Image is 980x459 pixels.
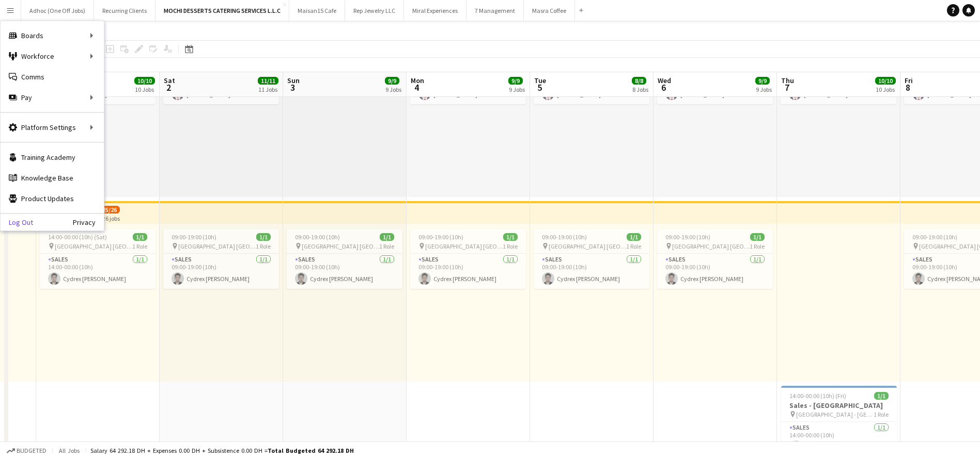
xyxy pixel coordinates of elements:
button: Miral Experiences [404,1,466,21]
span: 1/1 [750,233,765,241]
span: 09:00-19:00 (10h) [418,233,463,241]
span: 11/11 [258,77,278,85]
span: 2 [162,81,175,93]
span: 1/1 [256,233,271,241]
span: 9/9 [385,77,399,85]
span: 1/1 [627,233,641,241]
app-job-card: 09:00-19:00 (10h)1/1 [GEOGRAPHIC_DATA] [GEOGRAPHIC_DATA]1 RoleSales1/109:00-19:00 (10h)Cydrex [PE... [534,229,649,289]
app-card-role: Sales1/109:00-19:00 (10h)Cydrex [PERSON_NAME] [287,254,402,289]
app-job-card: 14:00-00:00 (10h) (Sat)1/1 [GEOGRAPHIC_DATA] [GEOGRAPHIC_DATA]1 RoleSales1/114:00-00:00 (10h)Cydr... [40,229,155,289]
app-job-card: 14:00-00:00 (10h) (Fri)1/1Sales - [GEOGRAPHIC_DATA] [GEOGRAPHIC_DATA] - [GEOGRAPHIC_DATA]1 RoleSa... [781,386,897,457]
button: Budgeted [5,445,48,456]
app-job-card: 09:00-19:00 (10h)1/1 [GEOGRAPHIC_DATA] [GEOGRAPHIC_DATA]1 RoleSales1/109:00-19:00 (10h)Cydrex [PE... [657,229,773,289]
div: Platform Settings [1,117,104,138]
span: 14:00-00:00 (10h) (Fri) [789,392,846,400]
button: Maisan15 Cafe [289,1,345,21]
span: Wed [658,76,671,85]
a: Knowledge Base [1,168,104,188]
span: Thu [781,76,794,85]
span: 09:00-19:00 (10h) [912,233,957,241]
span: Mon [411,76,424,85]
span: 8/8 [632,77,646,85]
span: 1 Role [503,242,518,250]
span: [GEOGRAPHIC_DATA] [GEOGRAPHIC_DATA] [178,242,256,250]
span: 25/26 [99,206,120,214]
div: 9 Jobs [385,86,401,93]
span: 1/1 [380,233,394,241]
span: [GEOGRAPHIC_DATA] [GEOGRAPHIC_DATA] [425,242,503,250]
button: Rep Jewelry LLC [345,1,404,21]
span: 6 [656,81,671,93]
app-card-role: Sales1/114:00-00:00 (10h)Cydrex [PERSON_NAME] [40,254,155,289]
div: 9 Jobs [756,86,772,93]
app-card-role: Sales1/109:00-19:00 (10h)Cydrex [PERSON_NAME] [534,254,649,289]
span: Sun [287,76,300,85]
span: 1 Role [874,411,889,418]
span: Sat [164,76,175,85]
span: Fri [905,76,913,85]
span: 1 Role [256,242,271,250]
span: 1/1 [874,392,889,400]
span: 7 [780,81,794,93]
span: 1 Role [379,242,394,250]
span: 10/10 [875,77,896,85]
app-card-role: Sales1/114:00-00:00 (10h)[PERSON_NAME] [781,422,897,457]
span: [GEOGRAPHIC_DATA] [GEOGRAPHIC_DATA] [55,242,132,250]
span: 14:00-00:00 (10h) (Sat) [48,233,107,241]
span: [GEOGRAPHIC_DATA] - [GEOGRAPHIC_DATA] [796,411,874,418]
button: MOCHI DESSERTS CATERING SERVICES L.L.C [155,1,289,21]
span: 09:00-19:00 (10h) [665,233,710,241]
a: Comms [1,67,104,87]
app-job-card: 09:00-19:00 (10h)1/1 [GEOGRAPHIC_DATA] [GEOGRAPHIC_DATA]1 RoleSales1/109:00-19:00 (10h)Cydrex [PE... [287,229,402,289]
span: 09:00-19:00 (10h) [542,233,587,241]
div: Workforce [1,46,104,67]
app-card-role: Sales1/109:00-19:00 (10h)Cydrex [PERSON_NAME] [657,254,773,289]
span: [GEOGRAPHIC_DATA] [GEOGRAPHIC_DATA] [549,242,626,250]
div: 8 Jobs [632,86,648,93]
span: 8 [903,81,913,93]
span: 1 Role [132,242,147,250]
span: Tue [534,76,546,85]
span: 1 Role [750,242,765,250]
div: Pay [1,87,104,108]
div: 9 Jobs [509,86,525,93]
span: Total Budgeted 64 292.18 DH [268,447,354,454]
span: 9/9 [755,77,770,85]
button: Masra Coffee [524,1,575,21]
span: 09:00-19:00 (10h) [172,233,216,241]
app-card-role: Sales1/109:00-19:00 (10h)Cydrex [PERSON_NAME] [163,254,279,289]
span: Budgeted [17,447,46,454]
button: 7 Management [466,1,524,21]
span: 4 [409,81,424,93]
span: 1/1 [503,233,518,241]
app-job-card: 09:00-19:00 (10h)1/1 [GEOGRAPHIC_DATA] [GEOGRAPHIC_DATA]1 RoleSales1/109:00-19:00 (10h)Cydrex [PE... [163,229,279,289]
div: Boards [1,25,104,46]
a: Training Academy [1,147,104,168]
button: Recurring Clients [94,1,155,21]
span: 10/10 [134,77,155,85]
span: 9/9 [508,77,523,85]
div: 10 Jobs [876,86,895,93]
span: 1 Role [626,242,641,250]
span: All jobs [57,447,82,454]
div: 10 Jobs [135,86,154,93]
span: 1/1 [133,233,147,241]
a: Product Updates [1,188,104,209]
app-job-card: 09:00-19:00 (10h)1/1 [GEOGRAPHIC_DATA] [GEOGRAPHIC_DATA]1 RoleSales1/109:00-19:00 (10h)Cydrex [PE... [410,229,526,289]
button: Adhoc (One Off Jobs) [21,1,94,21]
h3: Sales - [GEOGRAPHIC_DATA] [781,401,897,410]
a: Log Out [1,218,33,226]
a: Privacy [73,218,104,226]
span: 3 [286,81,300,93]
div: Salary 64 292.18 DH + Expenses 0.00 DH + Subsistence 0.00 DH = [90,447,354,454]
span: [GEOGRAPHIC_DATA] [GEOGRAPHIC_DATA] [302,242,379,250]
span: [GEOGRAPHIC_DATA] [GEOGRAPHIC_DATA] [672,242,750,250]
span: 09:00-19:00 (10h) [295,233,340,241]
